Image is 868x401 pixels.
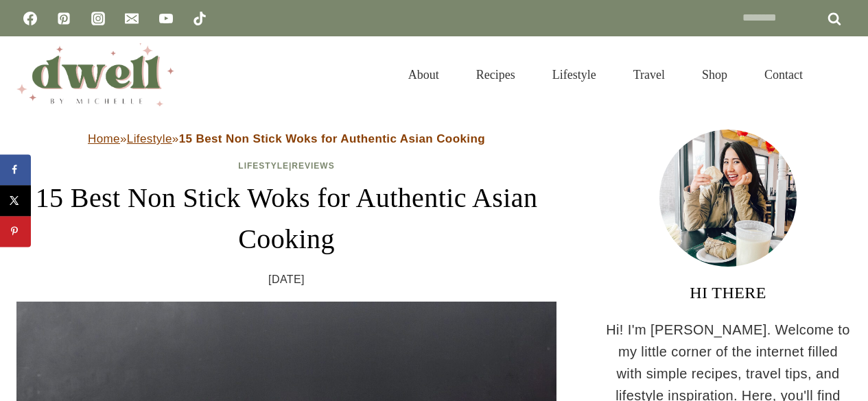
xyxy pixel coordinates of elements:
a: YouTube [152,5,180,32]
a: Contact [746,53,821,97]
img: DWELL by michelle [16,43,174,106]
a: Shop [683,53,746,97]
a: TikTok [186,5,213,32]
a: Facebook [16,5,44,32]
span: | [238,161,334,171]
button: View Search Form [828,63,852,86]
a: Pinterest [50,5,78,32]
a: Lifestyle [238,161,289,171]
a: Home [88,132,120,145]
a: Instagram [84,5,112,32]
strong: 15 Best Non Stick Woks for Authentic Asian Cooking [179,132,485,145]
a: Lifestyle [534,53,615,97]
a: Recipes [458,53,534,97]
time: [DATE] [268,271,305,289]
a: About [390,53,458,97]
a: Lifestyle [127,132,172,145]
a: Reviews [292,161,334,171]
h1: 15 Best Non Stick Woks for Authentic Asian Cooking [16,178,556,260]
a: Email [118,5,145,32]
h3: HI THERE [605,280,852,305]
span: » » [88,132,485,145]
nav: Primary Navigation [390,53,821,97]
a: Travel [615,53,683,97]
